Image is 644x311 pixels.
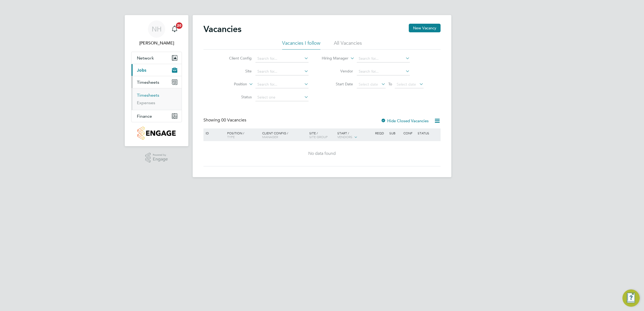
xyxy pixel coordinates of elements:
button: Timesheets [131,76,182,88]
nav: Main navigation [125,15,188,146]
label: Status [221,95,252,99]
input: Search for... [255,81,309,88]
a: NH[PERSON_NAME] [131,20,182,46]
span: Finance [137,114,152,119]
div: No data found [204,151,440,156]
span: Powered by [153,153,168,157]
a: Powered byEngage [145,153,168,163]
label: Start Date [322,82,353,86]
button: Engage Resource Center [622,289,640,307]
span: Jobs [137,68,146,73]
button: Jobs [131,64,182,76]
input: Search for... [255,55,309,62]
button: New Vacancy [409,24,441,32]
a: Expenses [137,100,155,105]
span: To [387,81,394,88]
label: Site [221,69,252,74]
div: Client Config / [261,128,308,141]
button: Finance [131,110,182,122]
button: Network [131,52,182,64]
span: Select date [397,82,416,87]
div: Conf [402,128,416,138]
span: Nikki Hobden [131,40,182,46]
h2: Vacancies [203,24,241,34]
input: Search for... [255,68,309,75]
label: Hide Closed Vacancies [381,118,429,123]
div: Timesheets [131,88,182,110]
span: Timesheets [137,80,159,85]
li: Vacancies I follow [282,40,320,50]
div: Showing [203,117,247,123]
label: Position [216,82,247,87]
div: ID [204,128,223,138]
a: Go to home page [131,127,182,140]
label: Hiring Manager [317,56,348,61]
div: Status [416,128,440,138]
span: 20 [176,22,182,29]
span: NH [152,26,162,33]
span: Type [227,135,235,139]
span: 00 Vacancies [221,117,246,123]
input: Select one [255,94,309,101]
span: Site Group [309,135,328,139]
div: Reqd [374,128,388,138]
span: Network [137,55,154,61]
input: Search for... [357,68,410,75]
span: Vendors [337,135,352,139]
input: Search for... [357,55,410,62]
a: Timesheets [137,93,159,98]
span: Engage [153,157,168,162]
label: Client Config [221,56,252,61]
div: Start / [336,128,374,142]
li: All Vacancies [334,40,362,50]
a: 20 [169,20,180,38]
div: Site / [308,128,336,141]
label: Vendor [322,69,353,74]
div: Position / [223,128,261,141]
img: countryside-properties-logo-retina.png [137,127,175,140]
span: Select date [359,82,378,87]
span: Manager [262,135,278,139]
div: Sub [388,128,402,138]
